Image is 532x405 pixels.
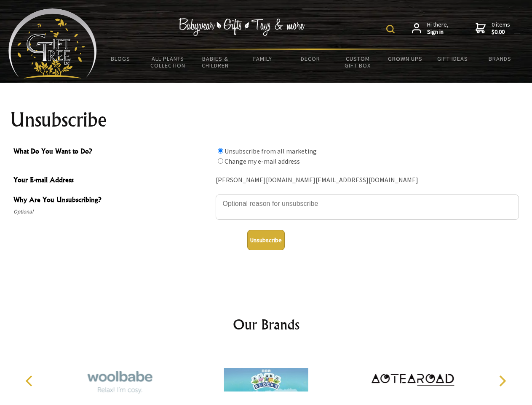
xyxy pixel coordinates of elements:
[144,50,192,74] a: All Plants Collection
[239,50,287,67] a: Family
[225,147,317,155] label: Unsubscribe from all marketing
[218,148,223,154] input: What Do You Want to Do?
[334,50,382,74] a: Custom Gift Box
[429,50,476,67] a: Gift Ideas
[476,21,510,36] a: 0 items$0.00
[476,50,524,67] a: Brands
[381,50,429,67] a: Grown Ups
[427,28,449,36] strong: Sign in
[412,21,449,36] a: Hi there,Sign in
[286,50,334,67] a: Decor
[427,21,449,36] span: Hi there,
[13,207,211,217] span: Optional
[13,194,211,207] span: Why Are You Unsubscribing?
[492,21,510,36] span: 0 items
[218,158,223,164] input: What Do You Want to Do?
[492,28,510,36] strong: $0.00
[192,50,239,74] a: Babies & Children
[493,372,511,390] button: Next
[10,110,522,130] h1: Unsubscribe
[216,194,519,220] textarea: Why Are You Unsubscribing?
[17,314,516,335] h2: Our Brands
[179,18,305,36] img: Babywear - Gifts - Toys & more
[97,50,144,67] a: BLOGS
[386,25,395,33] img: product search
[247,230,285,250] button: Unsubscribe
[21,372,40,390] button: Previous
[13,146,211,158] span: What Do You Want to Do?
[216,174,519,187] div: [PERSON_NAME][DOMAIN_NAME][EMAIL_ADDRESS][DOMAIN_NAME]
[8,8,97,78] img: Babyware - Gifts - Toys and more...
[225,157,300,165] label: Change my e-mail address
[13,175,211,187] span: Your E-mail Address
